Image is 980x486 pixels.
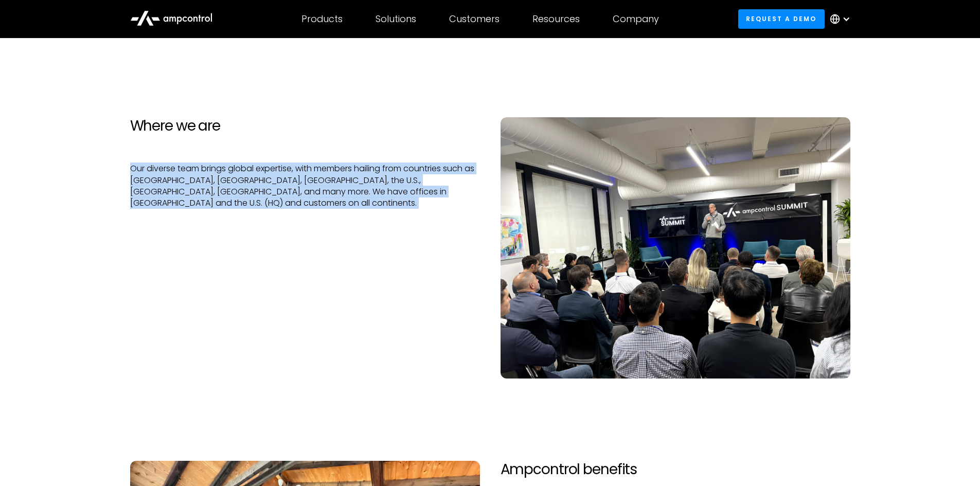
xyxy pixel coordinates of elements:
[532,13,580,25] div: Resources
[130,163,480,209] p: Our diverse team brings global expertise, with members hailing from countries such as [GEOGRAPHIC...
[613,13,659,25] div: Company
[376,13,416,25] div: Solutions
[449,13,500,25] div: Customers
[501,461,850,478] h2: Ampcontrol benefits
[130,117,480,135] h2: Where we are
[301,13,343,25] div: Products
[738,9,825,28] a: Request a demo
